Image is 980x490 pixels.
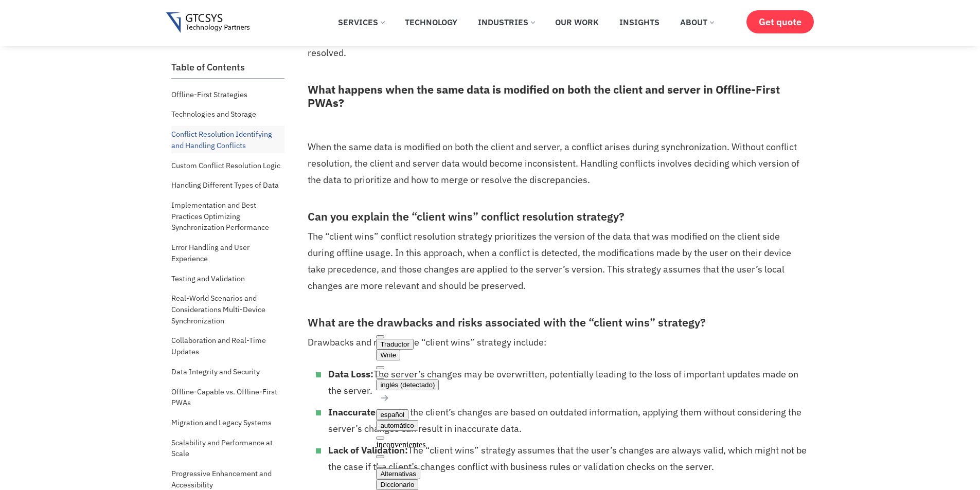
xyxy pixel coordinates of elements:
[328,366,807,399] li: The server’s changes may be overwritten, potentially leading to the loss of important updates mad...
[171,86,247,103] a: Offline-First Strategies
[171,364,260,380] a: Data Integrity and Security
[672,11,721,33] a: About
[171,414,272,431] a: Migration and Legacy Systems
[171,239,284,266] a: Error Handling and User Experience
[171,126,284,153] a: Conflict Resolution Identifying and Handling Conflicts
[397,11,465,33] a: Technology
[759,16,801,27] span: Get quote
[171,62,284,73] h2: Table of Contents
[308,228,807,294] p: The “client wins” conflict resolution strategy prioritizes the version of the data that was modif...
[470,11,542,33] a: Industries
[171,197,284,235] a: Implementation and Best Practices Optimizing Synchronization Performance
[171,384,284,411] a: Offline-Capable vs. Offline-First PWAs
[328,404,807,437] li: If the client’s changes are based on outdated information, applying them without considering the ...
[308,210,807,224] h3: Can you explain the “client wins” conflict resolution strategy?
[330,11,392,33] a: Services
[171,290,284,329] a: Real-World Scenarios and Considerations Multi-Device Synchronization
[166,12,250,33] img: Gtcsys logo
[171,106,256,122] a: Technologies and Storage
[328,406,401,418] strong: Inaccurate Data:
[308,316,807,330] h3: What are the drawbacks and risks associated with the “client wins” strategy?
[328,442,807,475] li: The “client wins” strategy assumes that the user’s changes are always valid, which might not be t...
[328,444,408,456] strong: Lack of Validation:
[547,11,607,33] a: Our Work
[171,332,284,359] a: Collaboration and Real-Time Updates
[746,10,814,33] a: Get quote
[171,177,279,193] a: Handling Different Types of Data
[612,11,667,33] a: Insights
[308,82,780,110] strong: What happens when the same data is modified on both the client and server in Offline-First PWAs?
[171,434,284,462] a: Scalability and Performance at Scale
[171,157,280,174] a: Custom Conflict Resolution Logic
[308,139,807,188] p: When the same data is modified on both the client and server, a conflict arises during synchroniz...
[171,270,245,287] a: Testing and Validation
[328,368,373,380] strong: Data Loss:
[308,334,807,351] p: Drawbacks and risks of the “client wins” strategy include:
